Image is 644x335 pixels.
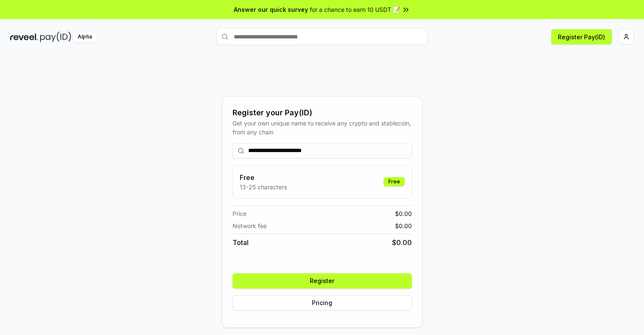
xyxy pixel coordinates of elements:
[395,221,412,230] span: $ 0.00
[240,172,287,182] h3: Free
[233,107,412,119] div: Register your Pay(ID)
[233,209,246,218] span: Price
[40,32,71,42] img: pay_id
[73,32,97,42] div: Alpha
[395,209,412,218] span: $ 0.00
[551,29,612,44] button: Register Pay(ID)
[392,237,412,248] span: $ 0.00
[233,273,412,289] button: Register
[233,119,412,136] div: Get your own unique name to receive any crypto and stablecoin, from any chain
[310,5,400,14] span: for a chance to earn 10 USDT 📝
[233,221,267,230] span: Network fee
[234,5,308,14] span: Answer our quick survey
[233,295,412,310] button: Pricing
[240,182,287,191] p: 13-25 characters
[384,177,405,186] div: Free
[10,32,38,42] img: reveel_dark
[233,237,249,248] span: Total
